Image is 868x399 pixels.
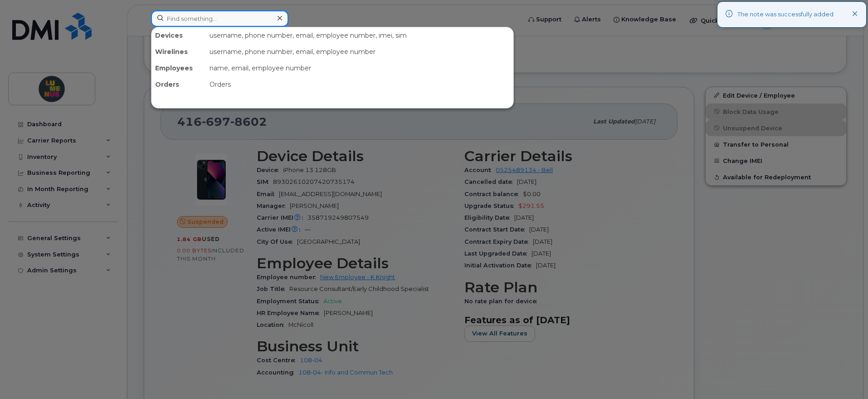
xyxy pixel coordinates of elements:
[151,76,206,93] div: Orders
[206,44,513,60] div: username, phone number, email, employee number
[151,44,206,60] div: Wirelines
[151,27,206,44] div: Devices
[737,10,834,19] div: The note was successfully added
[206,27,513,44] div: username, phone number, email, employee number, imei, sim
[206,60,513,76] div: name, email, employee number
[151,60,206,76] div: Employees
[151,10,288,27] input: Find something...
[206,76,513,93] div: Orders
